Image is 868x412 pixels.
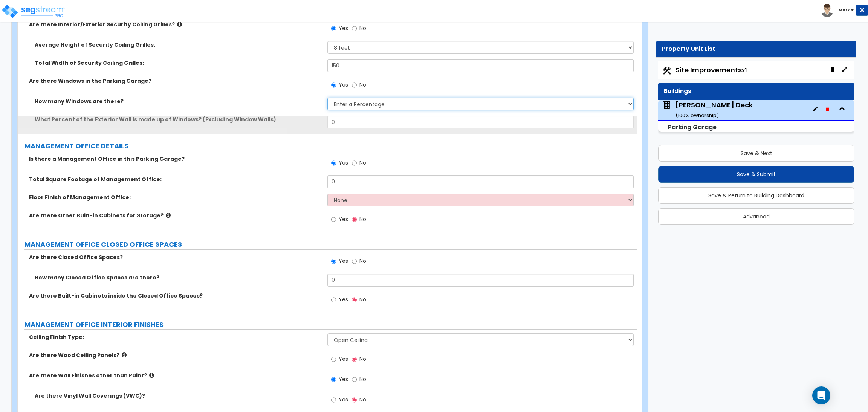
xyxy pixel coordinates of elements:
[339,296,348,303] span: Yes
[35,41,322,49] label: Average Height of Security Coiling Grilles:
[675,112,719,119] small: ( 100 % ownership)
[821,4,834,17] img: avatar.png
[29,292,322,299] label: Are there Built-in Cabinets inside the Closed Office Spaces?
[352,159,357,167] input: No
[29,253,322,261] label: Are there Closed Office Spaces?
[662,100,753,119] span: Dan Allen Deck
[24,141,637,151] label: MANAGEMENT OFFICE DETAILS
[177,21,182,27] i: click for more info!
[331,215,336,224] input: Yes
[35,116,322,123] label: What Percent of the Exterior Wall is made up of Windows? (Excluding Window Walls)
[35,59,322,67] label: Total Width of Security Coiling Grilles:
[331,296,336,304] input: Yes
[839,7,850,13] b: Mark
[359,24,366,32] span: No
[359,396,366,403] span: No
[35,98,322,105] label: How many Windows are there?
[352,257,357,266] input: No
[339,159,348,166] span: Yes
[812,386,830,404] div: Open Intercom Messenger
[29,194,322,201] label: Floor Finish of Management Office:
[339,81,348,89] span: Yes
[359,355,366,363] span: No
[339,396,348,403] span: Yes
[352,215,357,224] input: No
[662,45,851,53] div: Property Unit List
[29,212,322,219] label: Are there Other Built-in Cabinets for Storage?
[339,215,348,223] span: Yes
[35,392,322,400] label: Are there Vinyl Wall Coverings (VWC)?
[352,375,357,384] input: No
[331,355,336,363] input: Yes
[166,212,171,218] i: click for more info!
[29,155,322,163] label: Is there a Management Office in this Parking Garage?
[24,320,637,330] label: MANAGEMENT OFFICE INTERIOR FINISHES
[331,257,336,266] input: Yes
[29,175,322,183] label: Total Square Footage of Management Office:
[122,352,127,358] i: click for more info!
[662,66,672,76] img: Construction.png
[352,296,357,304] input: No
[1,4,65,19] img: logo_pro_r.png
[331,396,336,404] input: Yes
[352,24,357,33] input: No
[352,355,357,363] input: No
[339,24,348,32] span: Yes
[35,274,322,281] label: How many Closed Office Spaces are there?
[352,81,357,89] input: No
[742,66,747,74] small: x1
[29,77,322,85] label: Are there Windows in the Parking Garage?
[29,351,322,359] label: Are there Wood Ceiling Panels?
[29,333,322,341] label: Ceiling Finish Type:
[339,375,348,383] span: Yes
[29,21,322,28] label: Are there Interior/Exterior Security Coiling Grilles?
[359,375,366,383] span: No
[675,100,753,119] div: [PERSON_NAME] Deck
[149,372,154,378] i: click for more info!
[331,375,336,384] input: Yes
[331,159,336,167] input: Yes
[29,372,322,379] label: Are there Wall Finishes other than Paint?
[24,240,637,249] label: MANAGEMENT OFFICE CLOSED OFFICE SPACES
[658,208,854,225] button: Advanced
[658,166,854,183] button: Save & Submit
[339,257,348,265] span: Yes
[658,187,854,204] button: Save & Return to Building Dashboard
[668,123,717,131] small: Parking Garage
[331,24,336,33] input: Yes
[352,396,357,404] input: No
[359,81,366,89] span: No
[359,296,366,303] span: No
[662,100,672,110] img: building.svg
[658,145,854,162] button: Save & Next
[664,87,849,96] div: Buildings
[331,81,336,89] input: Yes
[359,257,366,265] span: No
[359,159,366,166] span: No
[675,65,747,75] span: Site Improvements
[339,355,348,363] span: Yes
[359,215,366,223] span: No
